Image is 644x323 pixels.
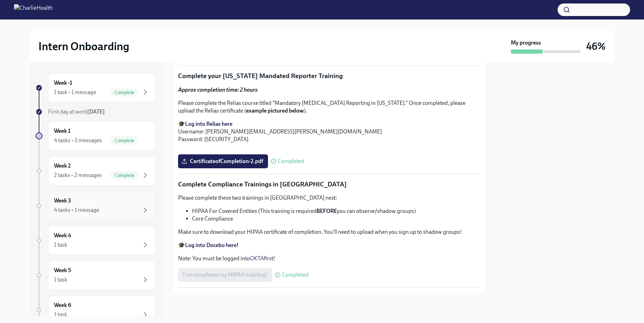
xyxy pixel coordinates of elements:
a: Week 34 tasks • 1 message [36,191,155,220]
p: Please complete the Relias course titled "Mandatory [MEDICAL_DATA] Reporting in [US_STATE]." Once... [178,99,480,115]
img: CharlieHealth [14,4,53,15]
span: Complete [110,138,138,143]
a: Log into Docebo here! [185,242,239,248]
strong: BEFORE [316,208,337,214]
a: Week 14 tasks • 2 messagesComplete [36,121,155,151]
div: 1 task [54,241,67,249]
span: Completed [278,159,304,164]
h6: Week 6 [54,301,71,309]
p: Complete Compliance Trainings in [GEOGRAPHIC_DATA] [178,180,480,189]
a: Week 51 task [36,261,155,290]
div: 4 tasks • 1 message [54,206,99,214]
div: 4 tasks • 2 messages [54,137,102,144]
a: First day at work[DATE] [36,108,155,116]
h2: Intern Onboarding [38,39,129,53]
span: First day at work [48,108,105,115]
span: CertificateofCompletion-2.pdf [183,158,263,165]
p: Please complete these two trainings in [GEOGRAPHIC_DATA] next: [178,194,480,202]
strong: example pictured below [246,107,304,114]
strong: My progress [511,39,541,47]
strong: [DATE] [87,108,105,115]
h6: Week 2 [54,162,71,170]
h3: 46% [586,40,606,53]
div: 1 task [54,311,67,318]
div: 1 task [54,276,67,284]
p: Complete your [US_STATE] Mandated Reporter Training [178,71,480,80]
a: Week 41 task [36,226,155,255]
li: HIPAA For Covered Entities (This training is required you can observe/shadow groups) [192,207,480,215]
p: Make sure to download your HIPAA certificate of completion. You'll need to upload when you sign u... [178,228,480,236]
h6: Week 4 [54,232,71,239]
h6: Week -1 [54,79,72,87]
a: Week 22 tasks • 2 messagesComplete [36,156,155,185]
span: Complete [110,173,138,178]
span: Complete [110,90,138,95]
a: Log into Relias here [185,121,232,127]
strong: Approx completion time: 2 hours [178,86,258,93]
li: Core Compliance [192,215,480,223]
div: 2 tasks • 2 messages [54,171,102,179]
a: Week -11 task • 1 messageComplete [36,73,155,102]
span: Completed [282,272,308,278]
h6: Week 1 [54,127,70,135]
a: OKTA [250,255,264,262]
label: CertificateofCompletion-2.pdf [178,154,268,168]
p: Note: You must be logged into first! [178,255,480,262]
p: 🎓 Username: [PERSON_NAME][EMAIL_ADDRESS][PERSON_NAME][DOMAIN_NAME] Password: [SECURITY_DATA] [178,120,480,143]
h6: Week 5 [54,267,71,274]
h6: Week 3 [54,197,71,205]
div: 1 task • 1 message [54,89,96,96]
p: 🎓 [178,241,480,249]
